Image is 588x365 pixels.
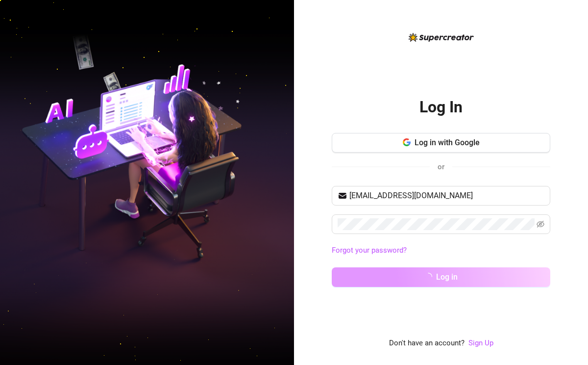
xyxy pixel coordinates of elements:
span: Log in [436,272,458,282]
span: Log in with Google [415,138,480,147]
span: eye-invisible [537,220,544,228]
a: Forgot your password? [332,245,550,257]
a: Sign Up [468,339,493,347]
input: Your email [349,190,544,202]
span: loading [424,272,433,282]
h2: Log In [419,97,463,117]
a: Forgot your password? [332,246,407,255]
span: or [438,162,444,171]
button: Log in [332,267,550,287]
button: Log in with Google [332,133,550,153]
span: Don't have an account? [389,338,465,349]
img: logo-BBDzfeDw.svg [409,33,474,42]
a: Sign Up [468,338,493,349]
